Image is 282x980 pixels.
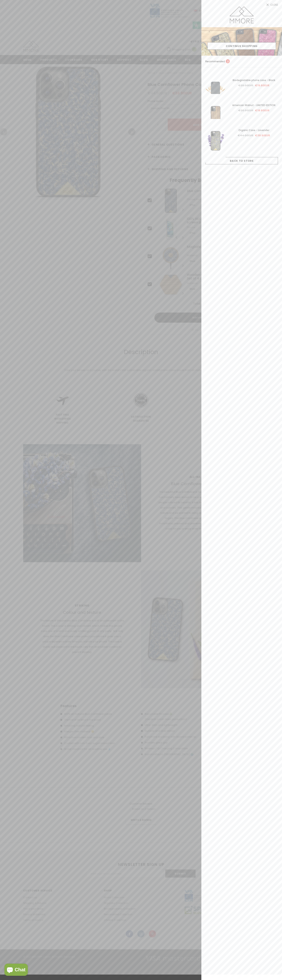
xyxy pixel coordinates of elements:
[3,964,29,977] inbox-online-store-chat: Shopify online store chat
[238,128,269,132] span: Organic Case - Lavender
[255,133,270,137] span: €38.90EUR
[205,157,278,164] a: Back To Store
[230,103,278,107] a: American Walnut - LIMITED EDITION
[238,83,253,87] span: €26.90EUR
[230,78,278,82] a: Biodegradable phone case - Black
[238,108,253,112] span: €26.90EUR
[255,83,270,87] span: €19.80EUR
[230,128,278,132] a: Organic Case - Lavender
[232,103,275,107] span: American Walnut - LIMITED EDITION
[238,133,253,137] span: €44.90EUR
[226,59,230,63] span: 21
[274,59,278,64] a: search
[255,108,270,112] span: €19.80EUR
[270,4,278,6] span: Close
[233,78,275,82] span: Biodegradable phone case - Black
[207,42,276,50] a: Continue Shopping
[205,59,230,64] p: Recommended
